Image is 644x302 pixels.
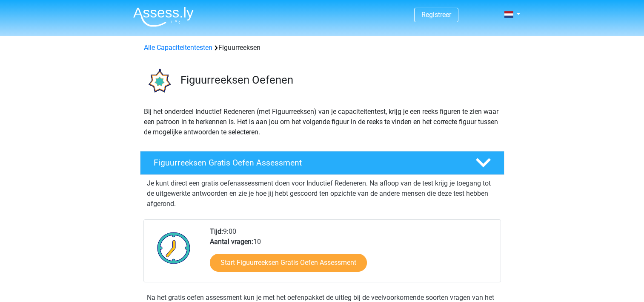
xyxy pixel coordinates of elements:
a: Start Figuurreeksen Gratis Oefen Assessment [210,254,367,272]
img: figuurreeksen [140,63,177,99]
b: Aantal vragen: [210,238,253,246]
p: Bij het onderdeel Inductief Redeneren (met Figuurreeksen) van je capaciteitentest, krijg je een r... [144,107,501,137]
div: 9:00 10 [203,226,500,282]
img: Assessly [133,7,194,27]
h3: Figuurreeksen Oefenen [180,73,498,87]
a: Figuurreeksen Gratis Oefen Assessment [137,151,508,175]
b: Tijd: [210,227,223,235]
div: Figuurreeksen [140,43,504,53]
img: Klok [152,226,195,269]
a: Registreer [421,11,451,19]
p: Je kunt direct een gratis oefenassessment doen voor Inductief Redeneren. Na afloop van de test kr... [147,178,498,209]
a: Alle Capaciteitentesten [144,44,212,52]
h4: Figuurreeksen Gratis Oefen Assessment [154,158,462,168]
